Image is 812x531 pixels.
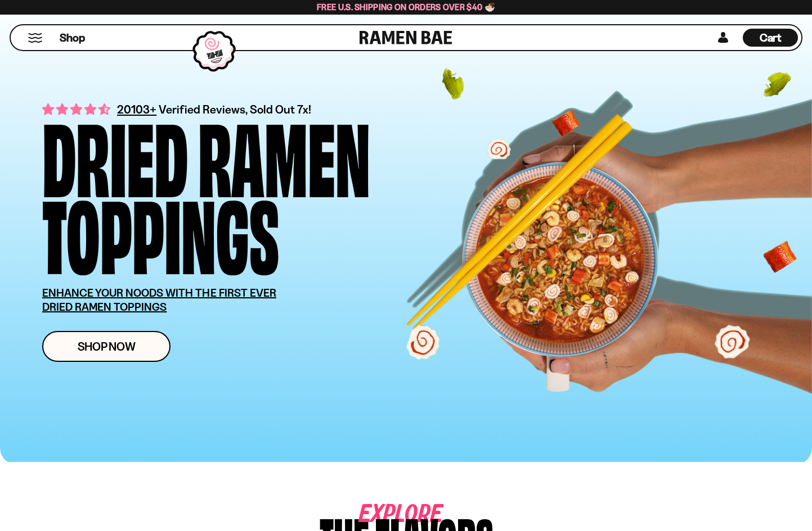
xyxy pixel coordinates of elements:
[60,30,85,46] span: Shop
[42,286,276,314] u: ENHANCE YOUR NOODS WITH THE FIRST EVER DRIED RAMEN TOPPINGS
[760,31,782,44] span: Cart
[42,331,171,362] a: Shop Now
[42,192,279,269] div: Toppings
[198,115,370,192] div: Ramen
[42,115,188,192] div: Dried
[359,510,409,520] span: Explore
[78,341,136,352] span: Shop Now
[60,29,85,47] a: Shop
[28,33,43,43] button: Mobile Menu Trigger
[317,2,495,12] span: Free U.S. Shipping on Orders over $40 🍜
[743,25,798,50] a: Cart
